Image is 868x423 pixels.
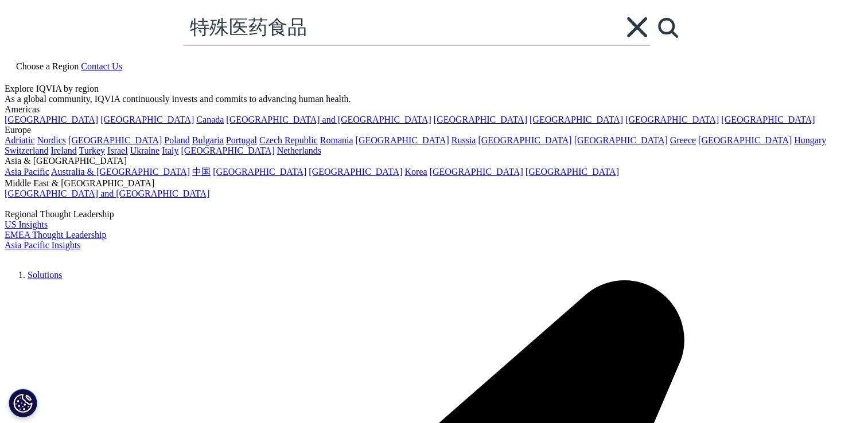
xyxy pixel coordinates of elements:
[226,115,431,124] a: [GEOGRAPHIC_DATA] and [GEOGRAPHIC_DATA]
[68,135,162,145] a: [GEOGRAPHIC_DATA]
[181,146,274,155] a: [GEOGRAPHIC_DATA]
[794,135,826,145] a: Hungary
[434,115,527,124] a: [GEOGRAPHIC_DATA]
[651,10,685,45] a: 搜索
[5,240,80,250] a: Asia Pacific Insights
[107,146,128,155] a: Israel
[478,135,571,145] a: [GEOGRAPHIC_DATA]
[16,61,79,71] span: Choose a Region
[451,135,476,145] a: Russia
[320,135,353,145] a: Romania
[625,115,719,124] a: [GEOGRAPHIC_DATA]
[698,135,792,145] a: [GEOGRAPHIC_DATA]
[5,146,48,155] a: Switzerland
[5,189,209,198] a: [GEOGRAPHIC_DATA] and [GEOGRAPHIC_DATA]
[721,115,815,124] a: [GEOGRAPHIC_DATA]
[5,209,863,220] div: Regional Thought Leadership
[28,270,62,280] a: Solutions
[162,146,178,155] a: Italy
[5,220,48,229] a: US Insights
[404,167,427,177] a: Korea
[9,389,37,417] button: Cookie 设置
[259,135,318,145] a: Czech Republic
[309,167,402,177] a: [GEOGRAPHIC_DATA]
[192,167,211,177] a: 中国
[5,94,863,104] div: As a global community, IQVIA continuously invests and commits to advancing human health.
[5,156,863,166] div: Asia & [GEOGRAPHIC_DATA]
[356,135,449,145] a: [GEOGRAPHIC_DATA]
[130,146,160,155] a: Ukraine
[81,61,122,71] a: Contact Us
[5,84,863,94] div: Explore IQVIA by region
[627,17,647,37] svg: Clear
[226,135,257,145] a: Portugal
[658,18,678,38] svg: Search
[5,125,863,135] div: Europe
[192,135,224,145] a: Bulgaria
[530,115,623,124] a: [GEOGRAPHIC_DATA]
[100,115,194,124] a: [GEOGRAPHIC_DATA]
[277,146,321,155] a: Netherlands
[623,10,651,38] div: 清除
[51,167,190,177] a: Australia & [GEOGRAPHIC_DATA]
[5,104,863,115] div: Americas
[164,135,189,145] a: Poland
[5,167,49,177] a: Asia Pacific
[574,135,668,145] a: [GEOGRAPHIC_DATA]
[79,146,105,155] a: Turkey
[196,115,224,124] a: Canada
[183,10,618,45] input: 搜索
[5,178,863,189] div: Middle East & [GEOGRAPHIC_DATA]
[5,135,34,145] a: Adriatic
[37,135,66,145] a: Nordics
[670,135,696,145] a: Greece
[526,167,619,177] a: [GEOGRAPHIC_DATA]
[50,146,76,155] a: Ireland
[5,230,106,240] a: EMEA Thought Leadership
[213,167,306,177] a: [GEOGRAPHIC_DATA]
[5,115,98,124] a: [GEOGRAPHIC_DATA]
[430,167,523,177] a: [GEOGRAPHIC_DATA]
